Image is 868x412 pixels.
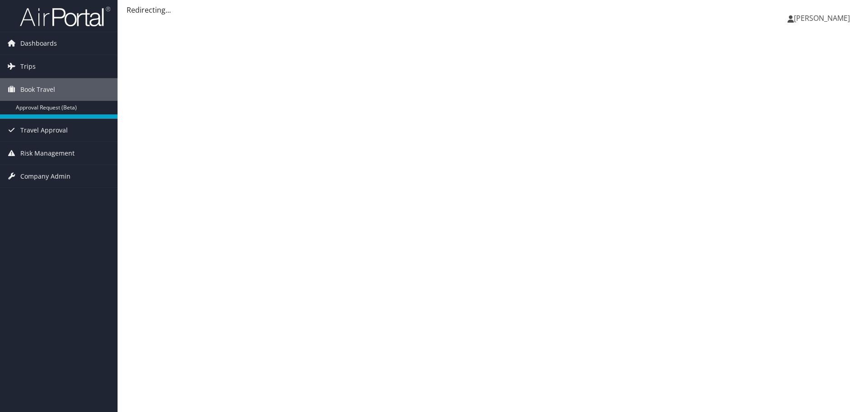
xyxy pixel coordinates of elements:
[788,5,859,32] a: [PERSON_NAME]
[20,142,75,165] span: Risk Management
[20,165,71,188] span: Company Admin
[20,55,36,78] span: Trips
[794,13,850,23] span: [PERSON_NAME]
[20,119,68,142] span: Travel Approval
[20,32,57,55] span: Dashboards
[127,5,859,15] div: Redirecting...
[20,78,55,101] span: Book Travel
[20,6,110,27] img: airportal-logo.png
